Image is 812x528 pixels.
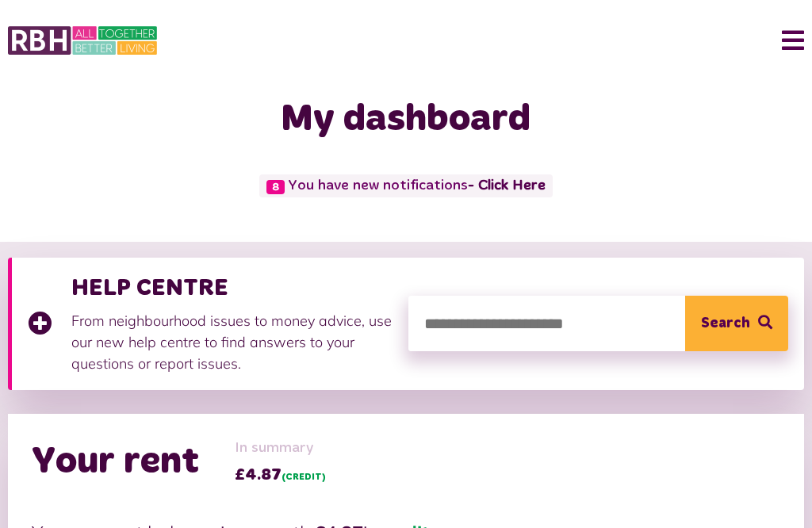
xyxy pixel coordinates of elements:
[282,473,326,482] span: (CREDIT)
[468,179,546,193] a: - Click Here
[235,463,326,487] span: £4.87
[8,24,157,57] img: MyRBH
[32,439,199,485] h2: Your rent
[71,274,393,302] h3: HELP CENTRE
[75,97,736,143] h1: My dashboard
[701,296,750,351] span: Search
[235,438,326,459] span: In summary
[71,310,393,374] p: From neighbourhood issues to money advice, use our new help centre to find answers to your questi...
[685,296,788,351] button: Search
[259,174,553,197] span: You have new notifications
[266,180,285,194] span: 8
